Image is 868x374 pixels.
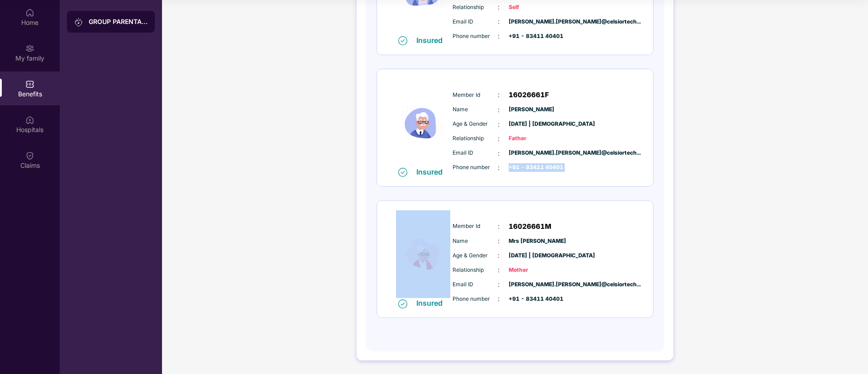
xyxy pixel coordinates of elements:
[453,222,498,231] span: Member Id
[509,120,554,128] span: [DATE] | [DEMOGRAPHIC_DATA]
[453,32,498,41] span: Phone number
[509,134,554,143] span: Father
[396,79,450,167] img: icon
[509,251,554,260] span: [DATE] | [DEMOGRAPHIC_DATA]
[453,237,498,246] span: Name
[398,168,407,177] img: svg+xml;base64,PHN2ZyB4bWxucz0iaHR0cDovL3d3dy53My5vcmcvMjAwMC9zdmciIHdpZHRoPSIxNiIgaGVpZ2h0PSIxNi...
[453,3,498,12] span: Relationship
[74,18,83,27] img: svg+xml;base64,PHN2ZyB3aWR0aD0iMjAiIGhlaWdodD0iMjAiIHZpZXdCb3g9IjAgMCAyMCAyMCIgZmlsbD0ibm9uZSIgeG...
[398,299,407,308] img: svg+xml;base64,PHN2ZyB4bWxucz0iaHR0cDovL3d3dy53My5vcmcvMjAwMC9zdmciIHdpZHRoPSIxNiIgaGVpZ2h0PSIxNi...
[416,298,448,308] div: Insured
[453,91,498,99] span: Member Id
[509,237,554,246] span: Mrs [PERSON_NAME]
[498,31,500,41] span: :
[25,151,34,160] img: svg+xml;base64,PHN2ZyBpZD0iQ2xhaW0iIHhtbG5zPSJodHRwOi8vd3d3LnczLm9yZy8yMDAwL3N2ZyIgd2lkdGg9IjIwIi...
[25,8,34,17] img: svg+xml;base64,PHN2ZyBpZD0iSG9tZSIgeG1sbnM9Imh0dHA6Ly93d3cudzMub3JnLzIwMDAvc3ZnIiB3aWR0aD0iMjAiIG...
[498,236,500,246] span: :
[509,266,554,275] span: Mother
[509,18,554,26] span: [PERSON_NAME].[PERSON_NAME]@celsiortech...
[509,163,554,172] span: +91 - 83411 40401
[509,105,554,114] span: [PERSON_NAME]
[509,280,554,289] span: [PERSON_NAME].[PERSON_NAME]@celsiortech...
[498,17,500,27] span: :
[25,115,34,124] img: svg+xml;base64,PHN2ZyBpZD0iSG9zcGl0YWxzIiB4bWxucz0iaHR0cDovL3d3dy53My5vcmcvMjAwMC9zdmciIHdpZHRoPS...
[498,265,500,275] span: :
[498,163,500,173] span: :
[416,167,448,176] div: Insured
[453,295,498,303] span: Phone number
[498,251,500,260] span: :
[453,266,498,275] span: Relationship
[509,3,554,12] span: Self
[453,134,498,143] span: Relationship
[453,163,498,172] span: Phone number
[89,17,148,26] div: GROUP PARENTAL POLICY
[509,32,554,41] span: +91 - 83411 40401
[509,221,551,232] span: 16026661M
[398,36,407,45] img: svg+xml;base64,PHN2ZyB4bWxucz0iaHR0cDovL3d3dy53My5vcmcvMjAwMC9zdmciIHdpZHRoPSIxNiIgaGVpZ2h0PSIxNi...
[498,119,500,129] span: :
[498,294,500,304] span: :
[498,148,500,158] span: :
[498,279,500,289] span: :
[509,295,554,303] span: +91 - 83411 40401
[25,80,34,89] img: svg+xml;base64,PHN2ZyBpZD0iQmVuZWZpdHMiIHhtbG5zPSJodHRwOi8vd3d3LnczLm9yZy8yMDAwL3N2ZyIgd2lkdGg9Ij...
[498,105,500,115] span: :
[453,149,498,157] span: Email ID
[498,2,500,12] span: :
[498,134,500,144] span: :
[453,105,498,114] span: Name
[498,90,500,100] span: :
[509,149,554,157] span: [PERSON_NAME].[PERSON_NAME]@celsiortech...
[25,44,34,53] img: svg+xml;base64,PHN2ZyB3aWR0aD0iMjAiIGhlaWdodD0iMjAiIHZpZXdCb3g9IjAgMCAyMCAyMCIgZmlsbD0ibm9uZSIgeG...
[416,36,448,45] div: Insured
[453,18,498,26] span: Email ID
[453,251,498,260] span: Age & Gender
[509,90,549,100] span: 16026661F
[453,280,498,289] span: Email ID
[396,210,450,298] img: icon
[498,222,500,232] span: :
[453,120,498,128] span: Age & Gender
